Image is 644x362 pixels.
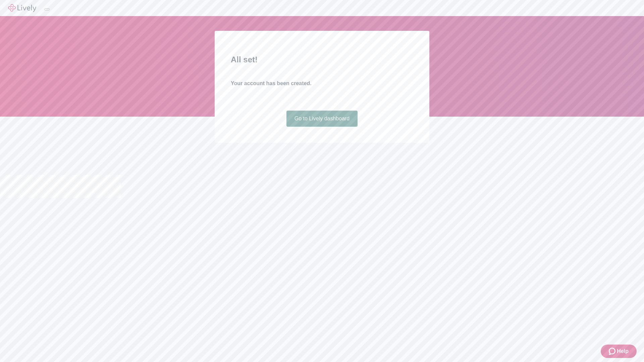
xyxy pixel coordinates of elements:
[617,347,629,355] span: Help
[231,54,413,66] h2: All set!
[44,8,50,10] button: Log out
[601,345,637,358] button: Zendesk support iconHelp
[609,347,617,355] svg: Zendesk support icon
[8,4,36,12] img: Lively
[286,111,358,127] a: Go to Lively dashboard
[231,79,413,87] h4: Your account has been created.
